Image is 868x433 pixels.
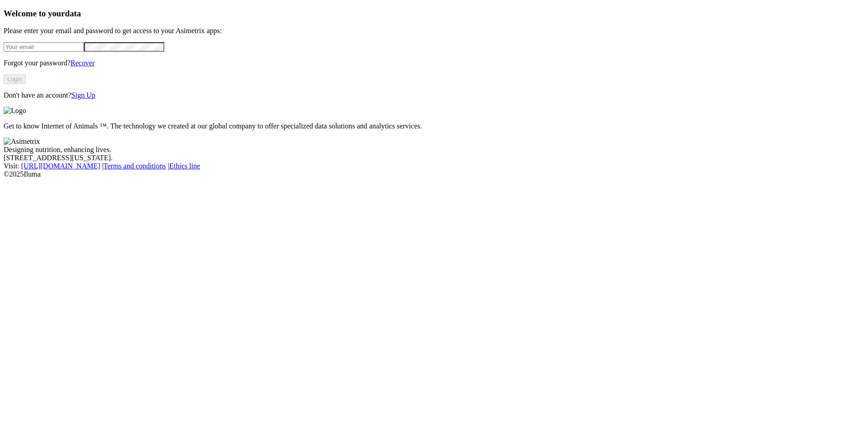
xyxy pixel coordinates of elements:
[71,91,95,99] a: Sign Up
[4,170,864,178] div: © 2025 Iluma
[4,138,40,146] img: Asimetrix
[169,162,200,170] a: Ethics line
[104,162,166,170] a: Terms and conditions
[4,27,864,35] p: Please enter your email and password to get access to your Asimetrix apps:
[4,162,864,170] div: Visit : | |
[4,59,864,67] p: Forgot your password?
[4,42,84,52] input: Your email
[21,162,100,170] a: [URL][DOMAIN_NAME]
[4,122,864,130] p: Get to know Internet of Animals ™. The technology we created at our global company to offer speci...
[4,91,864,99] p: Don't have an account?
[4,107,26,115] img: Logo
[70,59,94,67] a: Recover
[4,146,864,154] div: Designing nutrition, enhancing lives.
[65,9,81,18] span: data
[4,154,864,162] div: [STREET_ADDRESS][US_STATE].
[4,74,26,84] button: Login
[4,9,864,19] h3: Welcome to your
